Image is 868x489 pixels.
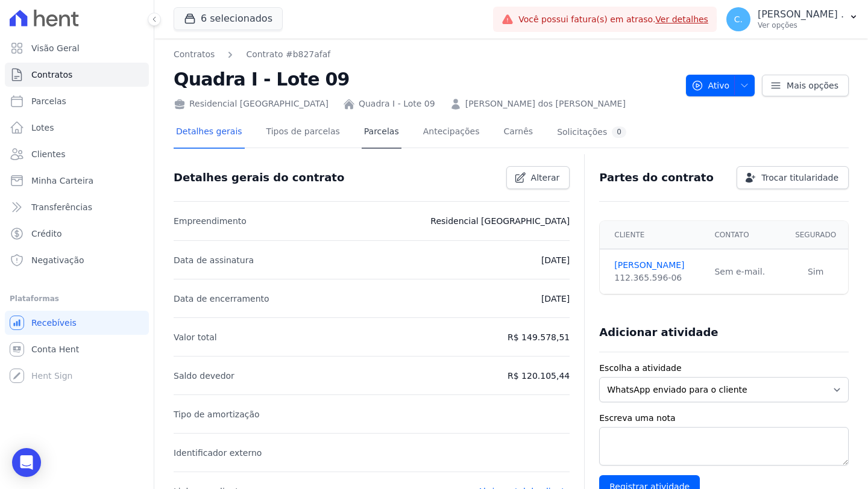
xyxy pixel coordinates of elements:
a: Negativação [5,248,149,272]
p: [DATE] [541,291,570,306]
span: Contratos [31,69,72,81]
div: Plataformas [10,291,144,306]
span: Visão Geral [31,42,80,54]
a: Conta Hent [5,337,149,361]
span: Ativo [691,75,730,96]
div: 112.365.596-06 [614,272,700,284]
p: Empreendimento [174,214,247,228]
a: Trocar titularidade [737,166,849,189]
span: Trocar titularidade [761,172,838,184]
div: Solicitações [557,126,626,138]
a: Clientes [5,142,149,166]
span: C. [734,15,743,23]
a: Quadra I - Lote 09 [359,98,435,110]
a: Recebíveis [5,311,149,335]
a: Contratos [174,48,215,61]
button: Ativo [686,75,755,96]
p: Data de encerramento [174,291,269,306]
button: C. [PERSON_NAME] . Ver opções [717,2,868,36]
a: Ver detalhes [655,14,708,24]
nav: Breadcrumb [174,48,330,61]
span: Alterar [531,172,560,184]
nav: Breadcrumb [174,48,676,61]
p: Tipo de amortização [174,407,260,422]
span: Clientes [31,148,65,160]
span: Lotes [31,122,54,134]
p: Saldo devedor [174,369,234,383]
button: 6 selecionados [174,7,283,30]
p: Identificador externo [174,446,262,460]
a: Parcelas [5,89,149,113]
a: Minha Carteira [5,169,149,193]
p: R$ 120.105,44 [508,369,570,383]
p: Data de assinatura [174,253,254,267]
span: Negativação [31,254,84,266]
a: Contratos [5,63,149,87]
h3: Adicionar atividade [599,325,718,340]
th: Contato [707,221,783,249]
label: Escreva uma nota [599,412,849,425]
a: Mais opções [762,75,849,96]
span: Crédito [31,228,62,240]
p: Valor total [174,330,217,344]
a: Crédito [5,222,149,246]
span: Transferências [31,201,92,213]
td: Sem e-mail. [707,249,783,294]
h3: Partes do contrato [599,170,714,185]
a: Solicitações0 [555,117,629,149]
p: Ver opções [758,20,844,30]
a: Antecipações [421,117,482,149]
a: Visão Geral [5,36,149,60]
h2: Quadra I - Lote 09 [174,66,676,93]
a: Alterar [506,166,570,189]
span: Recebíveis [31,317,77,329]
a: [PERSON_NAME] [614,259,700,272]
a: Lotes [5,116,149,140]
span: Você possui fatura(s) em atraso. [518,13,708,26]
p: R$ 149.578,51 [508,330,570,344]
span: Mais opções [787,79,838,92]
a: Parcelas [362,117,401,149]
div: 0 [612,126,626,138]
td: Sim [783,249,848,294]
div: Open Intercom Messenger [12,448,41,477]
h3: Detalhes gerais do contrato [174,170,344,185]
th: Segurado [783,221,848,249]
div: Residencial [GEOGRAPHIC_DATA] [174,98,329,110]
a: Transferências [5,195,149,219]
p: Residencial [GEOGRAPHIC_DATA] [430,214,570,228]
a: Detalhes gerais [174,117,245,149]
a: Tipos de parcelas [264,117,342,149]
p: [DATE] [541,253,570,267]
span: Conta Hent [31,343,79,355]
label: Escolha a atividade [599,362,849,375]
a: Contrato #b827afaf [246,48,330,61]
p: [PERSON_NAME] . [758,8,844,20]
span: Parcelas [31,95,66,107]
a: Carnês [501,117,535,149]
span: Minha Carteira [31,175,93,187]
th: Cliente [600,221,707,249]
a: [PERSON_NAME] dos [PERSON_NAME] [465,98,626,110]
